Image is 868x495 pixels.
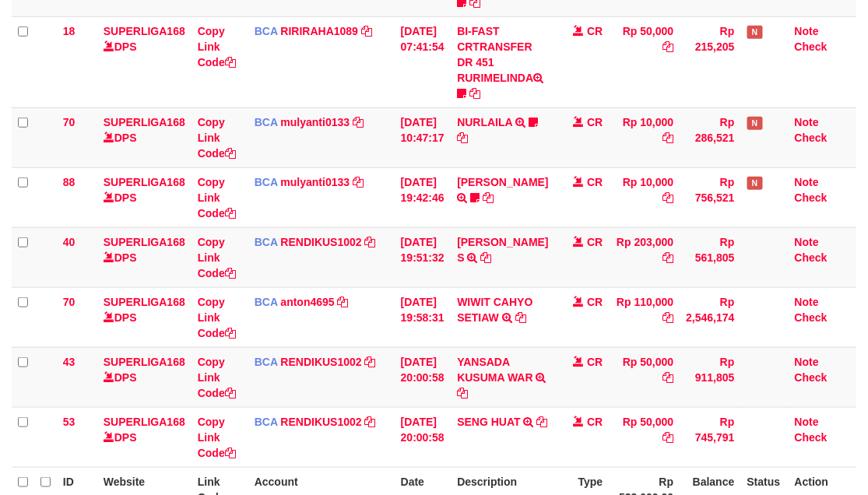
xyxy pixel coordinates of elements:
[63,416,76,428] span: 53
[255,356,278,368] span: BCA
[353,116,364,128] a: Copy mulyanti0133 to clipboard
[395,167,452,227] td: [DATE] 19:42:46
[198,25,236,68] a: Copy Link Code
[610,287,680,347] td: Rp 110,000
[481,251,492,264] a: Copy SRI WAHYUNI S to clipboard
[747,177,763,190] span: Has Note
[457,116,512,128] a: NURLAILA
[587,356,603,368] span: CR
[457,176,548,188] a: [PERSON_NAME]
[457,236,548,264] a: [PERSON_NAME] S
[198,356,236,399] a: Copy Link Code
[610,167,680,227] td: Rp 10,000
[795,431,828,444] a: Check
[587,176,603,188] span: CR
[610,347,680,407] td: Rp 50,000
[662,371,673,384] a: Copy Rp 50,000 to clipboard
[662,311,673,324] a: Copy Rp 110,000 to clipboard
[281,416,362,428] a: RENDIKUS1002
[795,251,828,264] a: Check
[680,287,740,347] td: Rp 2,546,174
[395,227,452,287] td: [DATE] 19:51:32
[338,296,349,308] a: Copy anton4695 to clipboard
[680,407,740,467] td: Rp 745,791
[795,371,828,384] a: Check
[537,416,548,428] a: Copy SENG HUAT to clipboard
[255,296,278,308] span: BCA
[255,116,278,128] span: BCA
[255,416,278,428] span: BCA
[104,296,185,308] a: SUPERLIGA168
[255,25,278,37] span: BCA
[662,40,673,53] a: Copy Rp 50,000 to clipboard
[63,236,76,248] span: 40
[395,407,452,467] td: [DATE] 20:00:58
[104,116,185,128] a: SUPERLIGA168
[198,296,236,339] a: Copy Link Code
[587,116,603,128] span: CR
[281,296,335,308] a: anton4695
[457,132,468,144] a: Copy NURLAILA to clipboard
[97,16,192,107] td: DPS
[97,287,192,347] td: DPS
[587,296,603,308] span: CR
[457,387,468,399] a: Copy YANSADA KUSUMA WAR to clipboard
[104,236,185,248] a: SUPERLIGA168
[63,356,76,368] span: 43
[610,227,680,287] td: Rp 203,000
[104,176,185,188] a: SUPERLIGA168
[795,311,828,324] a: Check
[395,16,452,107] td: [DATE] 07:41:54
[255,236,278,248] span: BCA
[610,407,680,467] td: Rp 50,000
[457,416,520,428] a: SENG HUAT
[97,407,192,467] td: DPS
[662,132,673,144] a: Copy Rp 10,000 to clipboard
[353,176,364,188] a: Copy mulyanti0133 to clipboard
[662,191,673,204] a: Copy Rp 10,000 to clipboard
[395,347,452,407] td: [DATE] 20:00:58
[104,416,185,428] a: SUPERLIGA168
[662,251,673,264] a: Copy Rp 203,000 to clipboard
[104,25,185,37] a: SUPERLIGA168
[680,16,740,107] td: Rp 215,205
[457,356,532,384] a: YANSADA KUSUMA WAR
[587,416,603,428] span: CR
[395,107,452,167] td: [DATE] 10:47:17
[795,132,828,144] a: Check
[361,25,372,37] a: Copy RIRIRAHA1089 to clipboard
[483,191,494,204] a: Copy ACHMAD YUSRI to clipboard
[795,25,819,37] a: Note
[198,116,236,160] a: Copy Link Code
[97,227,192,287] td: DPS
[97,347,192,407] td: DPS
[795,356,819,368] a: Note
[365,236,376,248] a: Copy RENDIKUS1002 to clipboard
[281,356,362,368] a: RENDIKUS1002
[365,356,376,368] a: Copy RENDIKUS1002 to clipboard
[515,311,526,324] a: Copy WIWIT CAHYO SETIAW to clipboard
[63,296,76,308] span: 70
[795,116,819,128] a: Note
[680,227,740,287] td: Rp 561,805
[63,116,76,128] span: 70
[680,167,740,227] td: Rp 756,521
[587,236,603,248] span: CR
[97,167,192,227] td: DPS
[795,296,819,308] a: Note
[747,26,763,39] span: Has Note
[63,176,76,188] span: 88
[281,236,362,248] a: RENDIKUS1002
[198,416,236,459] a: Copy Link Code
[97,107,192,167] td: DPS
[281,176,350,188] a: mulyanti0133
[610,107,680,167] td: Rp 10,000
[795,176,819,188] a: Note
[680,107,740,167] td: Rp 286,521
[281,25,359,37] a: RIRIRAHA1089
[469,87,480,100] a: Copy BI-FAST CRTRANSFER DR 451 RURIMELINDA to clipboard
[451,16,554,107] td: BI-FAST CRTRANSFER DR 451 RURIMELINDA
[795,40,828,53] a: Check
[255,176,278,188] span: BCA
[104,356,185,368] a: SUPERLIGA168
